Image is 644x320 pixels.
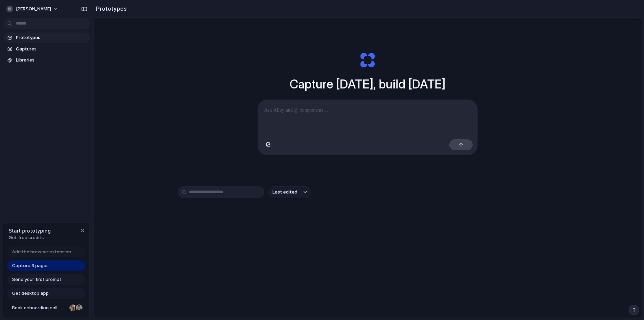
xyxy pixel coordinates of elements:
h1: Capture [DATE], build [DATE] [290,75,445,93]
span: Book onboarding call [12,304,67,311]
a: Captures [3,44,90,54]
span: Last edited [272,189,297,196]
h2: Prototypes [93,4,127,13]
span: Libraries [16,57,87,64]
span: Get desktop app [12,290,49,297]
a: Book onboarding call [7,302,85,313]
span: Capture 3 pages [12,262,49,269]
span: Prototypes [16,34,87,41]
span: Captures [16,46,87,53]
span: Send your first prompt [12,276,61,283]
div: Christian Iacullo [75,304,83,312]
a: Libraries [3,55,90,65]
a: Get desktop app [7,288,85,299]
span: [PERSON_NAME] [16,6,51,12]
button: [PERSON_NAME] [3,3,62,15]
a: Prototypes [3,32,90,43]
span: Get free credits [9,234,51,241]
button: Last edited [268,186,311,198]
div: Nicole Kubica [69,304,77,312]
span: Start prototyping [9,227,51,234]
span: Add the browser extension [12,248,71,255]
